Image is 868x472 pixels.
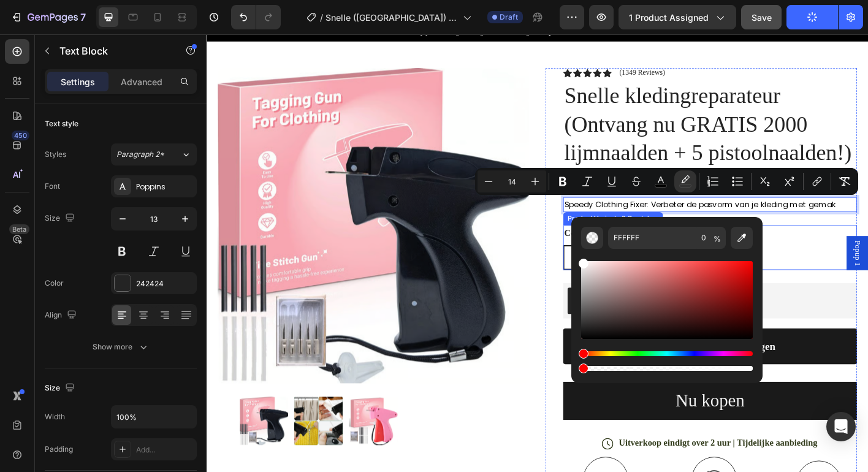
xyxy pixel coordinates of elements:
iframe: Design area [207,34,868,472]
div: Align [45,307,79,324]
div: Kaching Bundles [436,289,495,302]
input: E.g FFFFFF [608,227,696,249]
div: Show more [93,341,150,353]
span: Paragraph 2* [116,149,164,160]
legend: Color: Zwart [397,212,455,229]
div: Product Variants & Swatches [399,199,505,210]
div: Editor contextual toolbar [475,168,858,195]
button: color-transparent-preview [581,227,603,249]
div: toevoegen aan winkelwagen [487,340,633,355]
button: Paragraph 2* [111,143,197,166]
p: (1349 Reviews) [459,37,510,47]
div: Styles [45,149,66,160]
button: Kaching Bundles [402,281,505,311]
button: toevoegen aan winkelwagen [397,327,723,367]
p: Settings [61,75,95,88]
div: Color [45,278,64,289]
img: gempages_580367979112301077-a35bad69-ac8c-4a0c-882d-6adf04e659f3.webp [609,157,652,167]
p: 7 [80,10,86,25]
div: Size [45,210,77,227]
span: Zwart [408,243,431,253]
span: Snelle ([GEOGRAPHIC_DATA]) - [DATE] 10:55:07 [325,11,458,24]
span: Save [752,12,772,23]
div: Open Intercom Messenger [826,412,856,441]
div: Add... [136,444,194,455]
button: Show more [45,336,197,358]
img: KachingBundles.png [411,289,426,303]
div: Hue [581,351,753,356]
span: Popup 1 [717,229,729,257]
div: Size [45,380,77,397]
span: Draft [500,12,518,23]
button: Save [741,5,782,29]
img: color-transparent-preview [586,232,598,244]
h1: Snelle kledingreparateur (Ontvang nu GRATIS 2000 lijmnaalden + 5 pistoolnaalden!) [397,51,723,149]
div: Rich Text Editor. Editing area: main [397,181,723,197]
input: Auto [112,406,196,428]
span: Speedy Clothing Fixer: Verbeter de pasvorm van je kleding met gemak [398,183,699,195]
button: 7 [5,5,91,29]
button: <p>Nu kopen</p> [397,386,723,428]
strong: Uitverkoop eindigt over 2 uur | Tijdelijke aanbieding [459,449,679,459]
div: Width [45,411,65,422]
div: Font [45,181,60,192]
span: Roze [457,243,478,253]
div: Poppins [136,181,194,192]
p: Nu kopen [522,394,598,421]
span: / [320,11,323,24]
div: Text style [45,118,78,129]
p: Text Block [59,44,164,58]
button: 1 product assigned [619,5,736,29]
div: 450 [12,131,29,140]
p: Advanced [121,75,162,88]
div: Beta [9,224,29,234]
div: Undo/Redo [231,5,281,29]
div: Padding [45,444,73,455]
img: gempages_580367979112301077-cfeaac4c-5fd6-4418-844c-fc828da97700.webp [550,158,599,167]
strong: 'UITSTEKEND' [470,157,539,167]
span: % [714,232,721,246]
div: 242424 [136,278,194,289]
span: 1 product assigned [629,11,709,24]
